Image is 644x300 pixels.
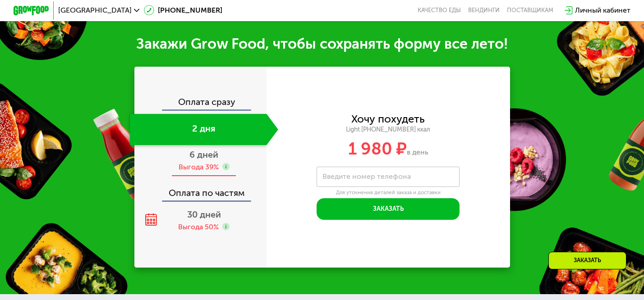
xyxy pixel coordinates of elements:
a: Качество еды [418,7,461,14]
span: [GEOGRAPHIC_DATA] [58,7,132,14]
span: в день [407,148,428,156]
div: Выгода 39% [179,162,219,172]
span: 1 980 ₽ [348,139,407,159]
div: Для уточнения деталей заказа и доставки [317,189,460,196]
a: [PHONE_NUMBER] [144,5,223,16]
div: поставщикам [507,7,553,14]
div: Оплата сразу [135,98,267,109]
div: Личный кабинет [575,5,630,16]
div: Light [PHONE_NUMBER] ккал [267,126,510,134]
label: Введите номер телефона [322,174,411,179]
div: Заказать [548,252,626,269]
span: 6 дней [189,149,218,160]
div: Оплата по частям [135,180,267,200]
div: Хочу похудеть [351,114,425,124]
span: 30 дней [187,209,221,220]
a: Вендинги [468,7,500,14]
button: Заказать [317,198,460,220]
div: Выгода 50% [178,222,219,232]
